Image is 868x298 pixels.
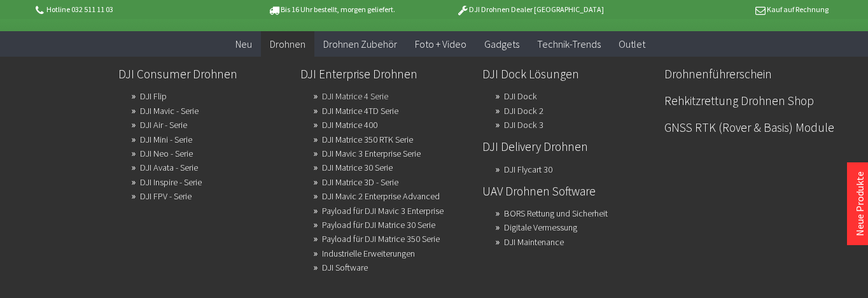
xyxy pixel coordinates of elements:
span: Drohnen [270,38,305,50]
a: DJI Matrice 4TD Serie [322,102,398,120]
a: Neue Produkte [853,171,866,236]
p: Bis 16 Uhr bestellt, morgen geliefert. [232,2,430,17]
a: DJI Mavic 3 Enterprise Serie [322,145,421,162]
a: DJI Matrice 4 Serie [322,87,388,105]
a: Payload für DJI Matrice 350 Serie [322,230,440,248]
a: Neu [227,31,261,57]
a: Drohnen Zubehör [314,31,406,57]
a: DJI Software [322,259,368,276]
span: Foto + Video [415,38,466,50]
p: Hotline 032 511 11 03 [33,2,232,17]
a: Foto + Video [406,31,475,57]
a: DJI Neo - Serie [140,145,193,162]
a: Drohnen [261,31,314,57]
a: DJI Mavic - Serie [140,102,199,120]
a: Technik-Trends [528,31,610,57]
span: Drohnen Zubehör [323,38,397,50]
a: Gadgets [475,31,528,57]
a: DJI Matrice 30 Serie [322,159,393,176]
a: GNSS RTK (Rover & Basis) Module [664,117,836,138]
p: DJI Drohnen Dealer [GEOGRAPHIC_DATA] [431,2,629,17]
a: BORS Rettung und Sicherheit [504,204,608,222]
a: DJI Avata - Serie [140,159,198,176]
a: Payload für DJI Matrice 30 Serie [322,216,435,234]
span: Gadgets [484,38,519,50]
a: DJI Flip [140,87,167,105]
a: DJI Matrice 3D - Serie [322,173,398,191]
a: DJI Mini - Serie [140,131,192,148]
a: DJI Consumer Drohnen [118,63,290,85]
a: DJI Maintenance [504,233,564,251]
a: DJI Mavic 2 Enterprise Advanced [322,187,440,205]
a: DJI Air - Serie [140,116,187,134]
span: Technik-Trends [537,38,601,50]
a: DJI Dock 3 [504,116,543,134]
a: DJI Dock [504,87,537,105]
a: DJI Dock Lösungen [482,63,654,85]
a: DJI Enterprise Drohnen [300,63,472,85]
a: DJI Delivery Drohnen [482,136,654,157]
a: Industrielle Erweiterungen [322,245,415,262]
a: Rehkitzrettung Drohnen Shop [664,90,836,111]
a: DJI FPV - Serie [140,187,192,205]
a: Drohnenführerschein [664,63,836,85]
a: Payload für DJI Mavic 3 Enterprise [322,202,444,220]
a: DJI Flycart 30 [504,160,552,178]
a: DJI Matrice 400 [322,116,377,134]
p: Kauf auf Rechnung [629,2,828,17]
a: UAV Drohnen Software [482,180,654,202]
a: Digitale Vermessung [504,218,577,236]
a: Outlet [610,31,654,57]
a: DJI Inspire - Serie [140,173,202,191]
span: Neu [235,38,252,50]
span: Outlet [619,38,645,50]
a: DJI Matrice 350 RTK Serie [322,131,413,148]
a: DJI Dock 2 [504,102,543,120]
